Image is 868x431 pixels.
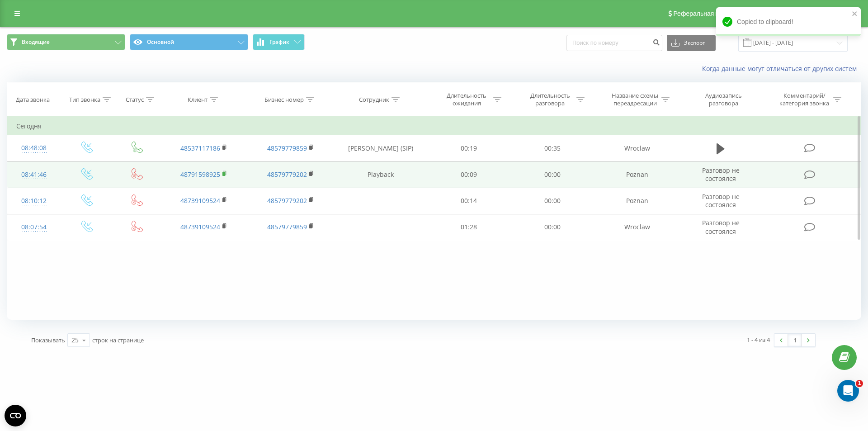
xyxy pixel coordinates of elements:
td: Wroclaw [594,135,681,161]
a: Когда данные могут отличаться от других систем [702,64,861,73]
div: Тип звонка [69,96,100,104]
div: Название схемы переадресации [611,92,659,107]
div: Copied to clipboard! [716,7,861,36]
a: 48739109524 [180,196,220,205]
td: Poznan [594,188,681,214]
div: Длительность разговора [526,92,574,107]
button: Входящие [7,34,125,50]
td: Wroclaw [594,214,681,240]
span: Входящие [22,38,50,46]
td: 00:00 [510,161,594,188]
span: Разговор не состоялся [702,218,740,235]
td: 00:09 [427,161,510,188]
td: Сегодня [7,117,861,135]
iframe: Intercom live chat [837,380,859,402]
div: Аудиозапись разговора [694,92,753,107]
div: Длительность ожидания [443,92,491,107]
a: 48579779202 [267,196,307,205]
div: 08:07:54 [16,218,52,236]
td: 00:14 [427,188,510,214]
a: 48537117186 [180,144,220,152]
td: Poznan [594,161,681,188]
button: Экспорт [667,35,716,51]
div: 1 - 4 из 4 [747,335,770,344]
button: Основной [130,34,248,50]
td: [PERSON_NAME] (SIP) [334,135,427,161]
span: Реферальная программа [673,10,747,17]
div: Статус [126,96,144,104]
a: 48579779859 [267,144,307,152]
input: Поиск по номеру [566,35,662,51]
td: 00:00 [510,214,594,240]
a: 48579779202 [267,170,307,179]
div: 08:10:12 [16,192,52,210]
span: График [269,39,289,45]
td: 00:00 [510,188,594,214]
span: Разговор не состоялся [702,166,740,183]
button: График [253,34,305,50]
a: 48579779859 [267,223,307,231]
div: Сотрудник [359,96,389,104]
button: Open CMP widget [5,405,26,426]
span: Показывать [31,336,65,344]
span: Разговор не состоялся [702,192,740,209]
div: Клиент [188,96,208,104]
div: Бизнес номер [264,96,304,104]
div: Комментарий/категория звонка [778,92,831,107]
div: 08:48:08 [16,139,52,157]
button: close [852,10,858,19]
a: 48739109524 [180,223,220,231]
a: 48791598925 [180,170,220,179]
td: 00:19 [427,135,510,161]
span: 1 [856,380,863,387]
div: Дата звонка [16,96,50,104]
span: строк на странице [92,336,144,344]
div: 25 [71,336,79,345]
td: Playback [334,161,427,188]
td: 00:35 [510,135,594,161]
a: 1 [788,334,802,346]
div: 08:41:46 [16,166,52,184]
td: 01:28 [427,214,510,240]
